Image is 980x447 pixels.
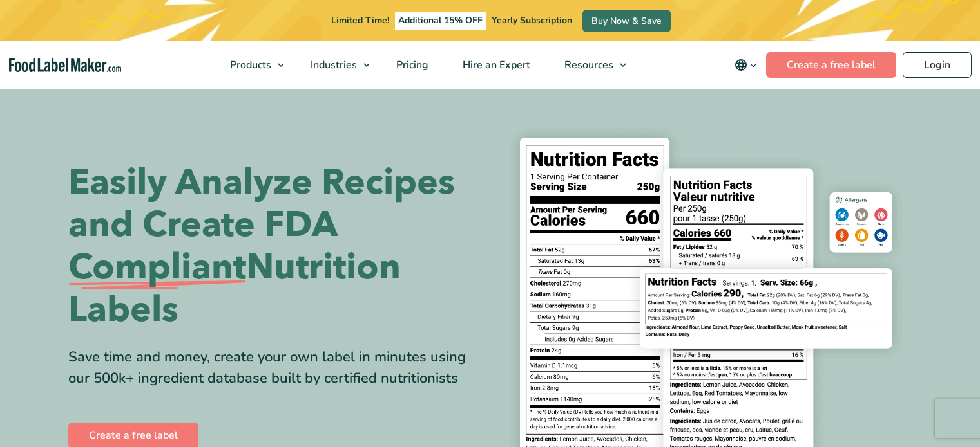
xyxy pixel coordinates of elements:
[307,58,358,72] span: Industries
[380,41,443,89] a: Pricing
[331,14,389,26] span: Limited Time!
[68,347,481,389] div: Save time and money, create your own label in minutes using our 500k+ ingredient database built b...
[903,52,972,78] a: Login
[446,41,544,89] a: Hire an Expert
[395,12,486,30] span: Additional 15% OFF
[492,14,572,26] span: Yearly Subscription
[548,41,633,89] a: Resources
[392,58,430,72] span: Pricing
[294,41,376,89] a: Industries
[68,161,481,331] h1: Easily Analyze Recipes and Create FDA Nutrition Labels
[582,10,671,32] a: Buy Now & Save
[213,41,291,89] a: Products
[226,58,273,72] span: Products
[561,58,615,72] span: Resources
[459,58,532,72] span: Hire an Expert
[766,52,896,78] a: Create a free label
[68,246,246,289] span: Compliant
